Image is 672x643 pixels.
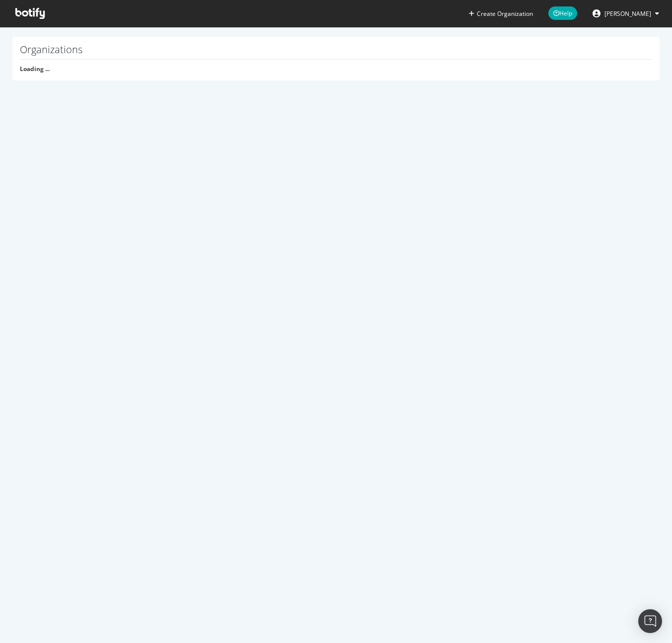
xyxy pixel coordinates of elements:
[20,65,50,73] strong: Loading ...
[604,9,651,18] span: Jason Mandragona
[468,9,533,18] button: Create Organization
[548,6,577,20] span: Help
[585,5,667,21] button: [PERSON_NAME]
[638,609,662,633] div: Open Intercom Messenger
[20,44,652,60] h1: Organizations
